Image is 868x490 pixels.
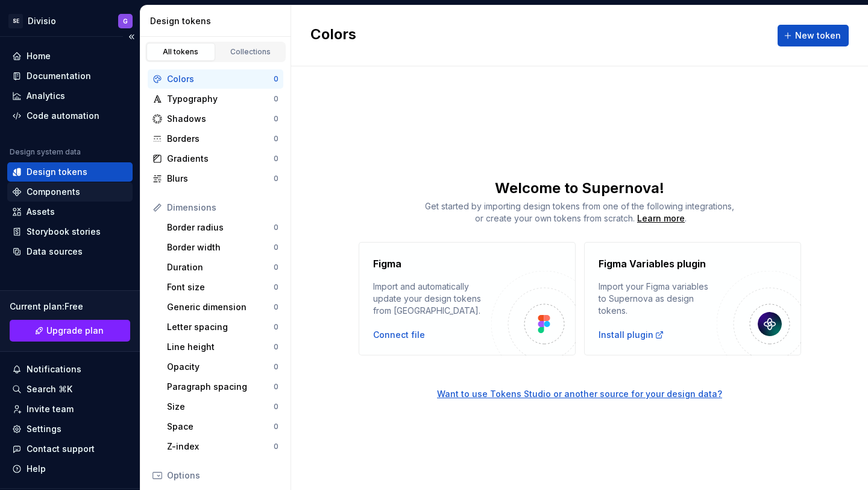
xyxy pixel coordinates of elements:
div: Letter spacing [167,321,274,333]
button: SEDivisioG [2,8,137,34]
h4: Figma [373,256,401,271]
div: Import and automatically update your design tokens from [GEOGRAPHIC_DATA]. [373,281,491,317]
div: Notifications [27,363,81,375]
a: Borders0 [148,129,283,148]
a: Home [7,46,133,66]
div: Assets [27,206,55,218]
div: 0 [274,342,278,352]
a: Duration0 [162,258,283,277]
span: Get started by importing design tokens from one of the following integrations, or create your own... [425,201,734,223]
div: Analytics [27,90,65,102]
div: Search ⌘K [27,383,72,395]
div: Settings [27,423,61,435]
div: Border width [167,241,274,253]
button: Connect file [373,329,425,341]
div: Data sources [27,246,83,258]
h2: Colors [310,25,356,46]
div: Border radius [167,221,274,234]
a: Want to use Tokens Studio or another source for your design data? [291,355,868,400]
div: SE [8,14,23,28]
a: Border radius0 [162,218,283,237]
a: Gradients0 [148,149,283,168]
a: Font size0 [162,278,283,297]
button: Contact support [7,439,133,459]
div: Import your Figma variables to Supernova as design tokens. [599,281,717,317]
div: Code automation [27,110,99,122]
a: Storybook stories [7,222,133,241]
div: Dimensions [167,202,278,214]
div: Design tokens [27,166,87,178]
div: Gradients [167,153,274,165]
a: Assets [7,202,133,221]
div: 0 [274,282,278,292]
a: Line height0 [162,337,283,357]
a: Upgrade plan [10,320,130,342]
div: 0 [274,154,278,164]
a: Paragraph spacing0 [162,377,283,396]
a: Invite team [7,399,133,419]
button: Collapse sidebar [123,28,140,45]
div: 0 [274,362,278,372]
div: Colors [167,73,274,85]
button: New token [778,25,849,46]
a: Analytics [7,86,133,106]
div: Size [167,401,274,413]
a: Learn more [637,212,685,224]
a: Shadows0 [148,109,283,129]
button: Notifications [7,360,133,379]
div: 0 [274,322,278,332]
a: Design tokens [7,162,133,182]
div: Install plugin [599,329,664,341]
div: Design tokens [150,15,286,27]
div: All tokens [151,47,211,57]
a: Code automation [7,106,133,126]
div: 0 [274,382,278,392]
div: Typography [167,93,274,105]
div: Z-index [167,441,274,453]
div: 0 [274,134,278,144]
a: Data sources [7,242,133,261]
div: Help [27,463,46,475]
a: Space0 [162,417,283,436]
a: Typography0 [148,89,283,109]
div: Design system data [10,147,81,157]
a: Letter spacing0 [162,317,283,337]
a: Border width0 [162,238,283,257]
div: Welcome to Supernova! [291,179,868,198]
div: G [123,16,128,26]
div: Font size [167,281,274,293]
a: Blurs0 [148,169,283,188]
div: 0 [274,262,278,272]
div: Line height [167,341,274,353]
div: Blurs [167,173,274,185]
button: Want to use Tokens Studio or another source for your design data? [437,388,722,400]
div: Documentation [27,70,91,82]
button: Help [7,459,133,479]
a: Settings [7,419,133,439]
div: Shadows [167,113,274,125]
div: Collections [221,47,281,57]
a: Opacity0 [162,357,283,377]
div: Current plan : Free [10,301,130,313]
div: 0 [274,243,278,252]
button: Search ⌘K [7,380,133,399]
span: Upgrade plan [46,325,104,337]
a: Documentation [7,66,133,86]
div: 0 [274,302,278,312]
div: 0 [274,402,278,412]
a: Components [7,182,133,202]
a: Generic dimension0 [162,297,283,317]
a: Z-index0 [162,437,283,456]
div: Opacity [167,361,274,373]
div: Paragraph spacing [167,381,274,393]
div: Components [27,186,80,198]
div: 0 [274,223,278,232]
div: Duration [167,261,274,273]
div: 0 [274,422,278,431]
a: Colors0 [148,69,283,89]
div: Generic dimension [167,301,274,313]
div: Contact support [27,443,95,455]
